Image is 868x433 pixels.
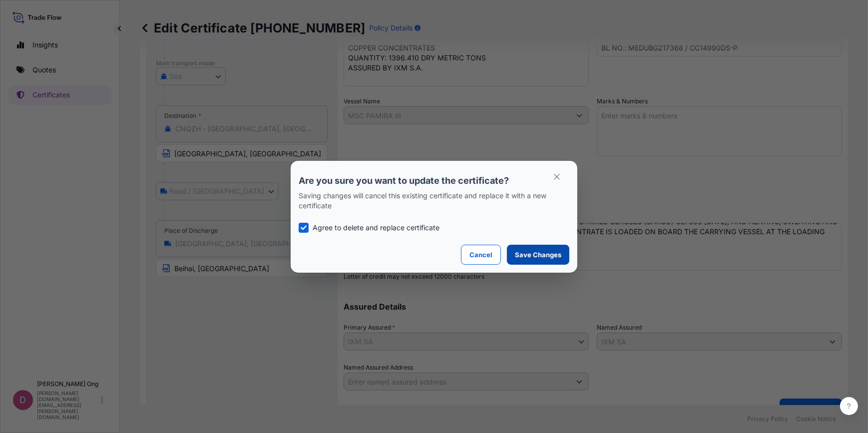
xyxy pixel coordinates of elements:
[461,245,501,265] button: Cancel
[313,223,439,233] p: Agree to delete and replace certificate
[299,191,569,211] p: Saving changes will cancel this existing certificate and replace it with a new certificate
[469,250,492,260] p: Cancel
[299,175,569,187] p: Are you sure you want to update the certificate?
[515,250,561,260] p: Save Changes
[507,245,569,265] button: Save Changes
